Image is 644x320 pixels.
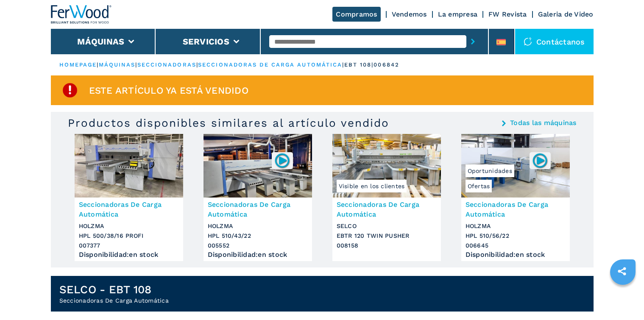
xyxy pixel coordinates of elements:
[208,221,308,250] h3: HOLZMA HPL 510/43/22 005552
[337,221,437,250] h3: SELCO EBTR 120 TWIN PUSHER 008158
[515,29,594,54] div: Contáctanos
[196,61,198,68] span: |
[274,152,290,169] img: 005552
[79,253,179,257] div: Disponibilidad : en stock
[75,134,183,198] img: Seccionadoras De Carga Automática HOLZMA HPL 500/38/16 PROFI
[524,37,532,46] img: Contáctanos
[332,7,380,22] a: Compramos
[461,134,570,198] img: Seccionadoras De Carga Automática HOLZMA HPL 510/56/22
[204,134,312,261] a: Seccionadoras De Carga Automática HOLZMA HPL 510/43/22005552Seccionadoras De Carga AutomáticaHOLZ...
[466,164,514,177] span: Oportunidades
[332,134,441,198] img: Seccionadoras De Carga Automática SELCO EBTR 120 TWIN PUSHER
[75,134,183,261] a: Seccionadoras De Carga Automática HOLZMA HPL 500/38/16 PROFISeccionadoras De Carga AutomáticaHOLZ...
[466,180,492,192] span: Ofertas
[59,61,97,68] a: HOMEPAGE
[461,134,570,261] a: Seccionadoras De Carga Automática HOLZMA HPL 510/56/22OfertasOportunidades006645Seccionadoras De ...
[61,82,78,99] img: SoldProduct
[608,282,638,314] iframe: Chat
[510,120,577,126] a: Todas las máquinas
[137,61,196,68] a: seccionadoras
[392,10,427,18] a: Vendemos
[77,36,124,47] button: Máquinas
[488,10,527,18] a: FW Revista
[466,200,566,219] h3: Seccionadoras De Carga Automática
[532,152,548,169] img: 006645
[68,116,389,130] h3: Productos disponibles similares al artículo vendido
[438,10,478,18] a: La empresa
[337,200,437,219] h3: Seccionadoras De Carga Automática
[79,200,179,219] h3: Seccionadoras De Carga Automática
[51,5,112,24] img: Ferwood
[466,32,480,51] button: submit-button
[99,61,136,68] a: máquinas
[135,61,137,68] span: |
[183,36,229,47] button: Servicios
[337,180,407,192] span: Visible en los clientes
[342,61,344,68] span: |
[466,221,566,250] h3: HOLZMA HPL 510/56/22 006645
[332,134,441,261] a: Seccionadoras De Carga Automática SELCO EBTR 120 TWIN PUSHERVisible en los clientesSeccionadoras ...
[59,283,169,296] h1: SELCO - EBT 108
[374,61,399,69] p: 006842
[59,296,169,305] h2: Seccionadoras De Carga Automática
[89,86,248,95] span: Este artículo ya está vendido
[208,200,308,219] h3: Seccionadoras De Carga Automática
[79,221,179,250] h3: HOLZMA HPL 500/38/16 PROFI 007377
[97,61,98,68] span: |
[611,261,633,282] a: sharethis
[466,253,566,257] div: Disponibilidad : en stock
[538,10,594,18] a: Galeria de Video
[204,134,312,198] img: Seccionadoras De Carga Automática HOLZMA HPL 510/43/22
[198,61,342,68] a: seccionadoras de carga automática
[208,253,308,257] div: Disponibilidad : en stock
[344,61,374,69] p: ebt 108 |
